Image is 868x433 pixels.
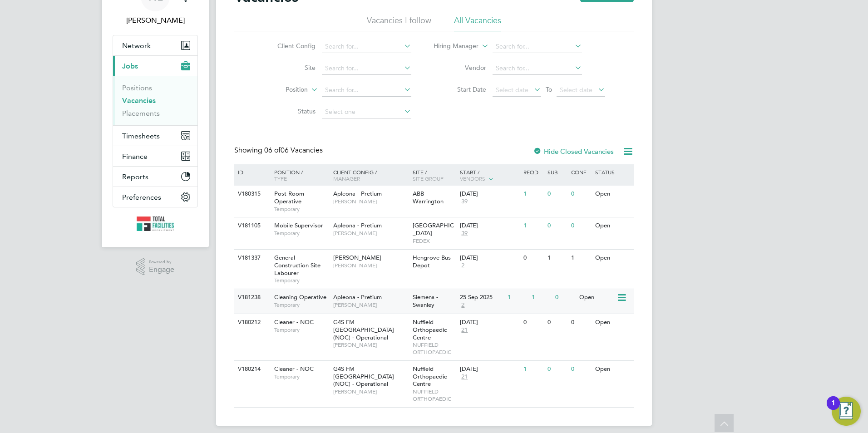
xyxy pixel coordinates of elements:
[460,301,466,309] span: 2
[274,373,329,380] span: Temporary
[267,164,331,186] div: Position /
[256,85,308,94] label: Position
[545,164,569,180] div: Sub
[236,164,267,180] div: ID
[331,164,410,186] div: Client Config /
[413,237,456,245] span: FEDEX
[454,15,501,31] li: All Vacancies
[333,262,408,269] span: [PERSON_NAME]
[236,217,267,234] div: V181105
[458,164,521,187] div: Start /
[831,403,835,415] div: 1
[122,193,161,202] span: Preferences
[122,84,152,92] a: Positions
[137,216,174,231] img: tfrecruitment-logo-retina.png
[333,293,382,301] span: Apleona - Pretium
[521,250,545,266] div: 0
[545,314,569,331] div: 0
[460,319,519,326] div: [DATE]
[569,314,592,331] div: 0
[333,301,408,309] span: [PERSON_NAME]
[333,190,382,197] span: Apleona - Pretium
[593,164,632,180] div: Status
[333,221,382,229] span: Apleona - Pretium
[113,15,198,26] span: Nicola Lawrence
[236,314,267,331] div: V180212
[413,365,447,388] span: Nuffield Orthopaedic Centre
[333,341,408,349] span: [PERSON_NAME]
[333,318,394,341] span: G4S FM [GEOGRAPHIC_DATA] (NOC) - Operational
[113,167,197,187] button: Reports
[413,318,447,341] span: Nuffield Orthopaedic Centre
[560,86,592,94] span: Select date
[274,230,329,237] span: Temporary
[149,266,174,274] span: Engage
[236,250,267,266] div: V181337
[569,250,592,266] div: 1
[460,198,469,206] span: 39
[122,62,138,70] span: Jobs
[264,146,323,155] span: 06 Vacancies
[533,147,614,156] label: Hide Closed Vacancies
[593,186,632,202] div: Open
[322,40,411,53] input: Search for...
[460,190,519,198] div: [DATE]
[274,190,304,205] span: Post Room Operative
[569,164,592,180] div: Conf
[122,96,156,105] a: Vacancies
[333,254,381,261] span: [PERSON_NAME]
[122,41,151,50] span: Network
[460,230,469,237] span: 39
[113,56,197,76] button: Jobs
[333,365,394,388] span: G4S FM [GEOGRAPHIC_DATA] (NOC) - Operational
[505,289,529,306] div: 1
[493,62,582,75] input: Search for...
[113,146,197,166] button: Finance
[113,35,197,55] button: Network
[493,40,582,53] input: Search for...
[113,187,197,207] button: Preferences
[496,86,528,94] span: Select date
[113,216,198,231] a: Go to home page
[333,230,408,237] span: [PERSON_NAME]
[521,361,545,378] div: 1
[333,175,360,182] span: Manager
[113,76,197,125] div: Jobs
[545,250,569,266] div: 1
[263,107,316,115] label: Status
[122,172,148,181] span: Reports
[333,198,408,205] span: [PERSON_NAME]
[122,152,148,161] span: Finance
[545,217,569,234] div: 0
[593,217,632,234] div: Open
[264,146,281,155] span: 06 of
[426,42,478,51] label: Hiring Manager
[122,132,160,140] span: Timesheets
[460,373,469,381] span: 21
[521,314,545,331] div: 0
[274,293,326,301] span: Cleaning Operative
[460,254,519,262] div: [DATE]
[529,289,553,306] div: 1
[460,175,485,182] span: Vendors
[413,175,444,182] span: Site Group
[367,15,431,31] li: Vacancies I follow
[460,262,466,270] span: 2
[322,62,411,75] input: Search for...
[274,254,321,277] span: General Construction Site Labourer
[543,84,555,95] span: To
[460,326,469,334] span: 21
[274,206,329,213] span: Temporary
[274,301,329,309] span: Temporary
[593,250,632,266] div: Open
[149,258,174,266] span: Powered by
[274,277,329,284] span: Temporary
[413,221,454,237] span: [GEOGRAPHIC_DATA]
[263,64,316,72] label: Site
[545,186,569,202] div: 0
[113,126,197,146] button: Timesheets
[569,361,592,378] div: 0
[521,164,545,180] div: Reqd
[460,222,519,230] div: [DATE]
[593,314,632,331] div: Open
